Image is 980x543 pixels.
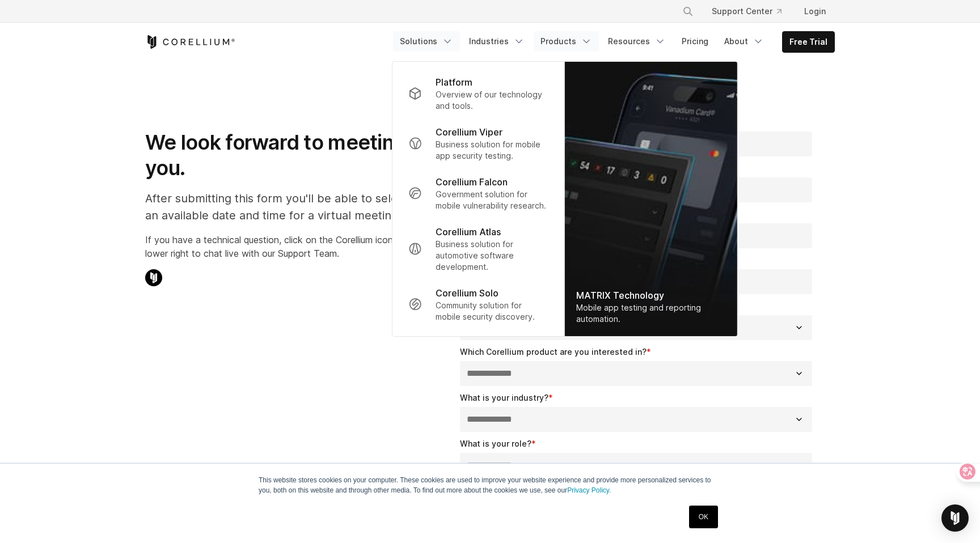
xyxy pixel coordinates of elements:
[399,279,557,329] a: Corellium Solo Community solution for mobile security discovery.
[576,302,726,325] div: Mobile app testing and reporting automation.
[534,31,599,52] a: Products
[436,175,508,189] p: Corellium Falcon
[678,1,698,22] button: Search
[460,393,548,402] span: What is your industry?
[145,190,419,224] p: After submitting this form you'll be able to select an available date and time for a virtual meet...
[565,62,737,336] a: MATRIX Technology Mobile app testing and reporting automation.
[576,289,726,302] div: MATRIX Technology
[565,62,737,336] img: Matrix_WebNav_1x
[460,439,531,448] span: What is your role?
[669,1,835,22] div: Navigation Menu
[675,31,715,52] a: Pricing
[436,89,548,112] p: Overview of our technology and tools.
[795,1,835,22] a: Login
[393,31,460,52] a: Solutions
[436,139,548,162] p: Business solution for mobile app security testing.
[436,300,548,323] p: Community solution for mobile security discovery.
[436,286,499,300] p: Corellium Solo
[145,35,235,49] a: Corellium Home
[436,125,502,139] p: Corellium Viper
[941,504,969,532] div: Open Intercom Messenger
[259,475,721,495] p: This website stores cookies on your computer. These cookies are used to improve your website expe...
[393,31,835,53] div: Navigation Menu
[399,69,557,118] a: Platform Overview of our technology and tools.
[145,269,162,286] img: Corellium Chat Icon
[399,168,557,218] a: Corellium Falcon Government solution for mobile vulnerability research.
[436,189,548,211] p: Government solution for mobile vulnerability research.
[717,31,771,52] a: About
[601,31,673,52] a: Resources
[567,486,611,494] a: Privacy Policy.
[460,347,647,357] span: Which Corellium product are you interested in?
[436,239,548,273] p: Business solution for automotive software development.
[436,75,472,89] p: Platform
[145,233,419,260] p: If you have a technical question, click on the Corellium icon in the lower right to chat live wit...
[399,218,557,279] a: Corellium Atlas Business solution for automotive software development.
[399,118,557,168] a: Corellium Viper Business solution for mobile app security testing.
[145,130,419,181] h1: We look forward to meeting you.
[436,225,501,239] p: Corellium Atlas
[783,32,834,52] a: Free Trial
[689,506,718,528] a: OK
[462,31,531,52] a: Industries
[703,1,791,22] a: Support Center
